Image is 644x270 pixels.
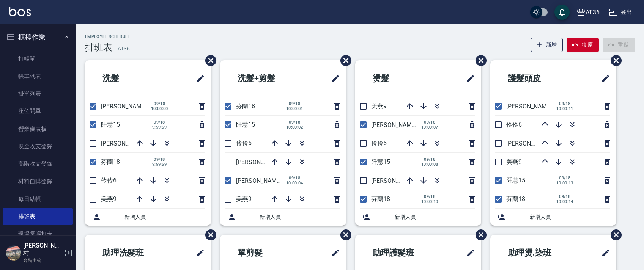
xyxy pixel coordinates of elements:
div: 新增人員 [85,209,211,226]
a: 現場電腦打卡 [3,225,73,243]
a: 現金收支登錄 [3,138,73,155]
span: 刪除班表 [200,224,217,246]
a: 掛單列表 [3,85,73,102]
span: 09/18 [556,101,573,106]
h2: 助理洗髮班 [91,239,173,267]
span: 10:00:01 [286,106,303,111]
span: [PERSON_NAME]16 [371,121,424,129]
span: [PERSON_NAME]11 [236,159,288,166]
span: 09/18 [556,176,573,181]
p: 高階主管 [23,257,62,264]
div: 新增人員 [355,209,481,226]
div: 新增人員 [490,209,616,226]
span: 芬蘭18 [236,102,255,110]
span: 伶伶6 [101,177,117,184]
span: 美燕9 [371,102,387,110]
span: 美燕9 [101,195,117,202]
span: 伶伶6 [371,140,387,147]
h2: 護髮頭皮 [496,65,575,92]
span: 10:00:13 [556,181,573,185]
span: 伶伶6 [506,121,522,128]
a: 營業儀表板 [3,120,73,138]
h2: Employee Schedule [85,34,130,39]
span: [PERSON_NAME]11 [371,177,424,184]
h2: 單剪髮 [226,239,300,267]
span: [PERSON_NAME]16 [506,103,559,110]
span: 10:00:11 [556,106,573,111]
span: [PERSON_NAME]11 [506,140,559,147]
span: 10:00:00 [151,106,168,111]
span: 09/18 [151,120,168,125]
span: 修改班表的標題 [597,244,610,262]
button: 復原 [567,38,599,52]
span: 09/18 [421,157,438,162]
span: 阡慧15 [101,121,120,128]
span: 新增人員 [260,213,340,221]
span: 9:59:59 [151,162,168,167]
span: 新增人員 [124,213,205,221]
h6: — AT36 [112,45,130,53]
span: 新增人員 [395,213,475,221]
a: 打帳單 [3,50,73,67]
span: 修改班表的標題 [326,244,340,262]
h3: 排班表 [85,42,112,53]
span: 刪除班表 [470,224,488,246]
span: 修改班表的標題 [191,69,205,88]
button: 新增 [531,38,563,52]
span: 10:00:02 [286,125,303,130]
span: 阡慧15 [371,158,390,165]
span: 修改班表的標題 [597,69,610,88]
img: Logo [9,7,31,16]
span: 刪除班表 [200,49,217,72]
a: 帳單列表 [3,67,73,85]
span: 阡慧15 [506,177,525,184]
span: [PERSON_NAME]11 [101,140,153,147]
span: 刪除班表 [335,49,353,72]
span: 09/18 [286,101,303,106]
span: 10:00:08 [421,162,438,167]
span: 10:00:07 [421,125,438,130]
div: 新增人員 [220,209,346,226]
span: 美燕9 [236,195,252,202]
span: 刪除班表 [605,49,623,72]
h2: 燙髮 [361,65,431,92]
span: 9:59:59 [151,125,168,130]
span: 09/18 [151,157,168,162]
a: 高階收支登錄 [3,155,73,173]
span: 09/18 [286,176,303,181]
span: [PERSON_NAME]16 [236,177,288,184]
span: 芬蘭18 [101,158,120,165]
span: [PERSON_NAME]16 [101,103,153,110]
span: 修改班表的標題 [461,69,475,88]
a: 材料自購登錄 [3,173,73,190]
span: 芬蘭18 [371,195,390,202]
span: 09/18 [286,120,303,125]
button: 櫃檯作業 [3,27,73,47]
h2: 助理燙.染班 [496,239,579,267]
span: 修改班表的標題 [326,69,340,88]
h2: 助理護髮班 [361,239,443,267]
span: 阡慧15 [236,121,255,128]
span: 芬蘭18 [506,195,525,202]
h2: 洗髮+剪髮 [226,65,306,92]
h2: 洗髮 [91,65,161,92]
button: save [554,5,570,20]
span: 刪除班表 [605,224,623,246]
button: AT36 [573,5,603,20]
span: 10:00:14 [556,199,573,204]
span: 09/18 [421,194,438,199]
span: 刪除班表 [470,49,488,72]
span: 美燕9 [506,158,522,165]
span: 09/18 [556,194,573,199]
span: 09/18 [151,101,168,106]
a: 座位開單 [3,102,73,120]
span: 新增人員 [530,213,610,221]
div: AT36 [586,8,600,17]
a: 每日結帳 [3,190,73,208]
span: 修改班表的標題 [461,244,475,262]
img: Person [6,245,21,261]
span: 伶伶6 [236,140,252,147]
span: 09/18 [421,120,438,125]
button: 登出 [606,5,635,19]
a: 排班表 [3,208,73,225]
